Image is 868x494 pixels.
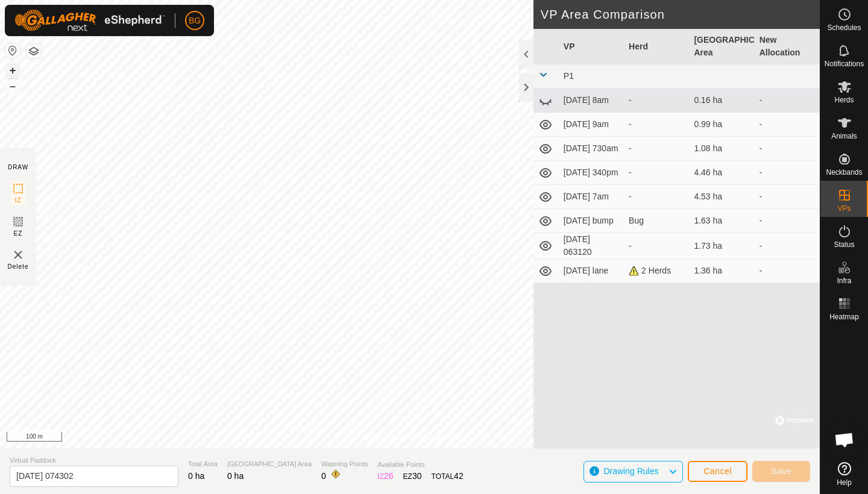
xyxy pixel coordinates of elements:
div: - [629,240,684,252]
div: IZ [377,470,393,483]
div: DRAW [8,163,28,172]
div: Bug [629,214,684,227]
span: 0 ha [188,471,204,481]
td: - [755,209,820,233]
span: Save [771,466,791,476]
img: Gallagher Logo [14,10,165,31]
span: Herds [834,96,854,104]
td: 1.36 ha [689,259,754,283]
span: Cancel [703,466,732,476]
td: [DATE] 730am [559,137,624,161]
td: 1.73 ha [689,233,754,259]
span: 0 [321,471,326,481]
th: [GEOGRAPHIC_DATA] Area [689,29,754,64]
span: IZ [15,196,22,205]
span: P1 [564,71,574,81]
th: VP [559,29,624,64]
td: - [755,113,820,137]
td: - [755,233,820,259]
button: Cancel [688,461,747,482]
div: Open chat [826,422,863,458]
div: - [629,142,684,155]
td: - [755,89,820,113]
span: Status [834,241,854,248]
td: - [755,161,820,185]
div: 2 Herds [629,264,684,277]
td: 0.16 ha [689,89,754,113]
div: - [629,166,684,179]
th: New Allocation [755,29,820,64]
span: Virtual Paddock [10,455,178,466]
span: 30 [412,471,422,481]
a: Privacy Policy [362,433,407,443]
a: Contact Us [422,433,458,443]
td: - [755,259,820,283]
button: Map Layers [27,44,41,58]
span: Neckbands [826,169,862,176]
span: Watering Points [321,459,368,469]
span: [GEOGRAPHIC_DATA] Area [227,459,312,469]
td: 1.08 ha [689,137,754,161]
td: - [755,137,820,161]
span: Schedules [827,24,861,31]
span: Total Area [188,459,218,469]
span: Animals [831,133,857,140]
div: - [629,190,684,203]
span: Heatmap [829,313,859,320]
td: 4.53 ha [689,185,754,209]
td: [DATE] 8am [559,89,624,113]
td: [DATE] 063120 [559,233,624,259]
td: 1.63 ha [689,209,754,233]
div: - [629,118,684,131]
span: EZ [14,229,23,238]
td: 4.46 ha [689,161,754,185]
span: Delete [8,262,29,271]
td: [DATE] 7am [559,185,624,209]
button: Save [752,461,810,482]
td: 0.99 ha [689,113,754,137]
span: 42 [454,471,464,481]
span: Help [837,479,852,486]
span: Infra [837,277,851,284]
span: Drawing Rules [603,466,658,476]
td: [DATE] bump [559,209,624,233]
button: Reset Map [5,43,20,58]
img: VP [11,248,25,262]
span: Available Points [377,460,463,470]
td: [DATE] lane [559,259,624,283]
span: 26 [384,471,394,481]
span: VPs [837,205,851,212]
a: Help [820,457,868,491]
td: - [755,185,820,209]
div: EZ [403,470,422,483]
div: - [629,94,684,107]
div: TOTAL [432,470,464,483]
button: – [5,79,20,93]
th: Herd [624,29,689,64]
span: 0 ha [227,471,244,481]
span: BG [189,14,201,27]
span: Notifications [825,60,864,67]
td: [DATE] 340pm [559,161,624,185]
h2: VP Area Comparison [541,7,820,22]
td: [DATE] 9am [559,113,624,137]
button: + [5,63,20,78]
